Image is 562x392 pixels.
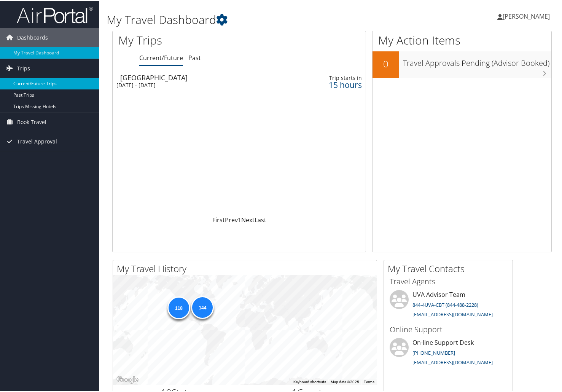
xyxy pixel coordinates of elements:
li: UVA Advisor Team [386,289,511,320]
a: Last [255,215,266,223]
a: 0Travel Approvals Pending (Advisor Booked) [373,50,552,77]
a: [PERSON_NAME] [497,4,557,27]
button: Keyboard shortcuts [293,378,326,384]
li: On-line Support Desk [386,337,511,368]
img: airportal-logo.png [17,5,93,23]
h3: Online Support [390,323,507,334]
span: [PERSON_NAME] [503,11,550,19]
h2: 0 [373,56,399,69]
a: Past [188,53,201,61]
div: [GEOGRAPHIC_DATA] [120,73,283,80]
div: 118 [167,295,190,318]
div: Trip starts in [307,73,362,80]
span: Dashboards [17,27,48,46]
h1: My Action Items [373,31,552,47]
div: 15 hours [307,80,362,87]
a: First [212,215,225,223]
div: 144 [191,295,214,318]
h3: Travel Approvals Pending (Advisor Booked) [403,53,552,67]
a: [PHONE_NUMBER] [412,348,455,355]
h1: My Travel Dashboard [107,11,407,27]
a: 1 [238,215,241,223]
a: Terms (opens in new tab) [364,379,374,383]
div: [DATE] - [DATE] [116,81,279,88]
span: Book Travel [17,112,46,131]
a: Current/Future [139,53,183,61]
span: Map data ©2025 [331,379,359,383]
a: 844-4UVA-CBT (844-488-2228) [412,300,478,307]
a: [EMAIL_ADDRESS][DOMAIN_NAME] [412,310,493,317]
h1: My Trips [118,31,255,47]
img: Google [115,374,140,384]
a: [EMAIL_ADDRESS][DOMAIN_NAME] [412,358,493,365]
a: Open this area in Google Maps (opens a new window) [115,374,140,384]
span: Trips [17,58,30,77]
a: Prev [225,215,238,223]
span: Travel Approval [17,131,57,150]
h2: My Travel Contacts [388,261,513,274]
h3: Travel Agents [390,275,507,286]
h2: My Travel History [117,261,377,274]
a: Next [241,215,255,223]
